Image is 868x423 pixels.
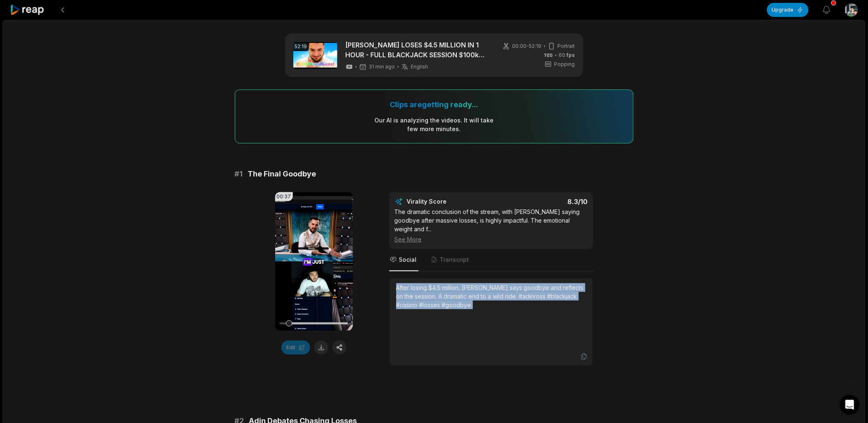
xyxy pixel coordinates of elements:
span: 00:00 - 52:19 [512,42,542,50]
span: 31 min ago [369,63,395,70]
span: The Final Goodbye [248,168,316,180]
span: # 1 [235,168,243,180]
div: The dramatic conclusion of the stream, with [PERSON_NAME] saying goodbye after massive losses, is... [395,207,588,244]
span: fps [567,52,575,58]
span: Transcript [440,256,469,264]
button: Edit [281,341,310,355]
span: Popping [554,61,575,68]
span: Social [399,256,417,264]
span: 60 [559,52,575,59]
span: English [411,63,428,70]
div: Virality Score [407,197,496,206]
div: Open Intercom Messenger [840,395,860,415]
a: [PERSON_NAME] LOSES $4.5 MILLION IN 1 HOUR - FULL BLACKJACK SESSION $100k HANDS (VOD [DATE]) [346,40,488,60]
span: Portrait [558,42,575,50]
video: Your browser does not support mp4 format. [275,192,353,331]
div: See More [395,235,588,244]
div: Clips are getting ready... [390,100,478,109]
div: Our AI is analyzing the video s . It will take few more minutes. [374,116,494,133]
div: After losing $4.5 million, [PERSON_NAME] says goodbye and reflects on the session. A dramatic end... [396,283,586,309]
div: 8.3 /10 [499,197,588,206]
nav: Tabs [389,249,593,271]
button: Upgrade [767,3,809,17]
